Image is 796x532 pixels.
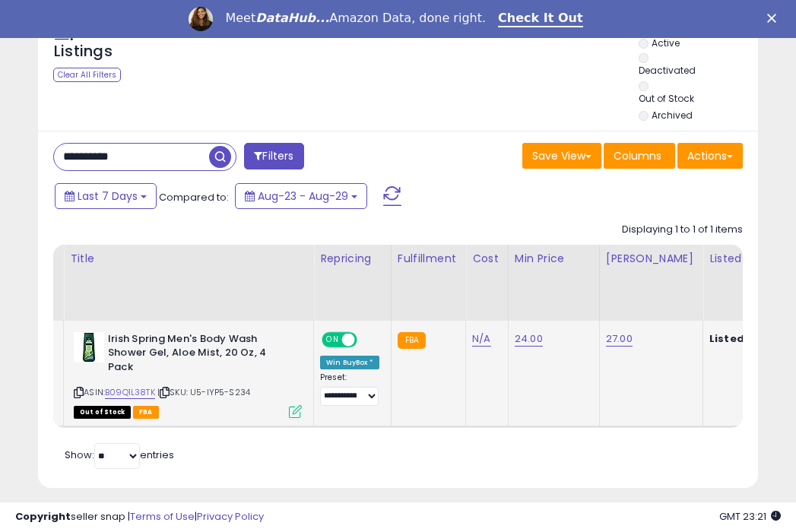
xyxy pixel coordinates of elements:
[652,109,693,122] label: Archived
[719,509,781,524] span: 2025-09-6 23:21 GMT
[355,333,379,346] span: OFF
[652,36,680,49] label: Active
[54,41,113,62] h5: Listings
[235,183,367,209] button: Aug-23 - Aug-29
[255,11,329,25] i: DataHub...
[639,64,696,77] label: Deactivated
[320,251,385,267] div: Repricing
[65,448,174,462] span: Show: entries
[258,188,348,204] span: Aug-23 - Aug-29
[55,183,157,209] button: Last 7 Days
[189,7,213,31] img: Profile image for Georgie
[53,68,121,82] div: Clear All Filters
[515,331,543,347] a: 24.00
[159,190,229,204] span: Compared to:
[320,372,379,407] div: Preset:
[498,11,583,27] a: Check It Out
[133,406,159,419] span: FBA
[515,251,593,267] div: Min Price
[108,332,293,378] b: Irish Spring Men's Body Wash Shower Gel, Aloe Mist, 20 Oz, 4 Pack
[74,406,131,419] span: All listings that are currently out of stock and unavailable for purchase on Amazon
[130,509,195,524] a: Terms of Use
[74,332,104,363] img: 41dCYE4AbiL._SL40_.jpg
[709,331,779,346] b: Listed Price:
[677,143,743,169] button: Actions
[398,251,459,267] div: Fulfillment
[639,92,694,105] label: Out of Stock
[604,143,675,169] button: Columns
[15,509,71,524] strong: Copyright
[225,11,486,26] div: Meet Amazon Data, done right.
[244,143,303,169] button: Filters
[157,386,250,398] span: | SKU: U5-IYP5-S234
[606,251,696,267] div: [PERSON_NAME]
[767,14,782,23] div: Close
[472,251,502,267] div: Cost
[15,510,264,524] div: seller snap | |
[472,331,490,347] a: N/A
[105,386,155,399] a: B09Q1L38TK
[614,148,661,163] span: Columns
[320,356,379,369] div: Win BuyBox *
[622,223,743,237] div: Displaying 1 to 1 of 1 items
[78,188,138,204] span: Last 7 Days
[522,143,601,169] button: Save View
[70,251,307,267] div: Title
[398,332,426,349] small: FBA
[606,331,633,347] a: 27.00
[323,333,342,346] span: ON
[197,509,264,524] a: Privacy Policy
[74,332,302,416] div: ASIN:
